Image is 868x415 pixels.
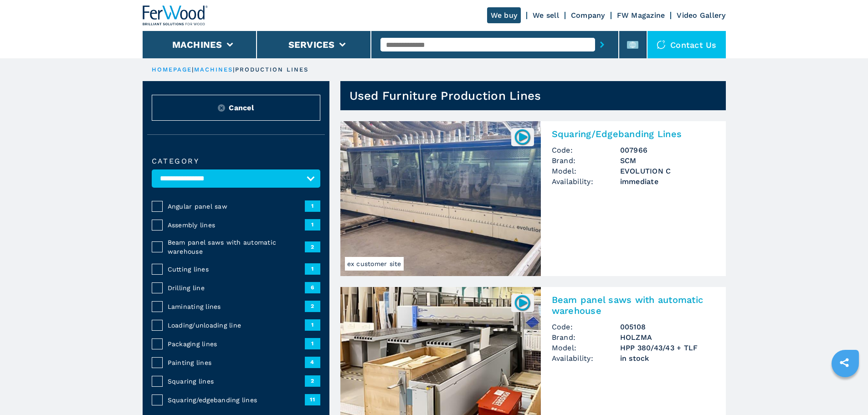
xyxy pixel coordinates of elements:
[152,158,320,165] label: Category
[533,11,559,20] a: We sell
[349,88,541,103] h1: Used Furniture Production Lines
[305,357,320,368] span: 4
[168,202,305,211] span: Angular panel saw
[657,40,666,49] img: Contact us
[340,121,726,276] a: Squaring/Edgebanding Lines SCM EVOLUTION Cex customer site007966Squaring/Edgebanding LinesCode:00...
[552,166,620,176] span: Model:
[168,265,305,274] span: Cutting lines
[552,145,620,155] span: Code:
[172,39,222,50] button: Machines
[152,66,192,73] a: HOMEPAGE
[305,241,320,252] span: 2
[168,339,305,348] span: Packaging lines
[152,95,320,121] button: ResetCancel
[233,66,235,73] span: |
[620,322,715,332] h3: 005108
[620,176,715,187] span: immediate
[514,128,531,146] img: 007966
[305,375,320,386] span: 2
[168,302,305,311] span: Laminating lines
[595,34,609,55] button: submit-button
[552,128,715,139] h2: Squaring/Edgebanding Lines
[305,200,320,211] span: 1
[168,220,305,230] span: Assembly lines
[168,358,305,367] span: Painting lines
[833,351,856,374] a: sharethis
[620,166,715,176] h3: EVOLUTION C
[552,294,715,316] h2: Beam panel saws with automatic warehouse
[235,66,309,74] p: production lines
[514,294,531,312] img: 005108
[620,155,715,166] h3: SCM
[552,343,620,353] span: Model:
[168,283,305,292] span: Drilling line
[647,31,726,58] div: Contact us
[552,155,620,166] span: Brand:
[345,257,404,271] span: ex customer site
[617,11,665,20] a: FW Magazine
[168,377,305,386] span: Squaring lines
[620,343,715,353] h3: HPP 380/43/43 + TLF
[620,353,715,364] span: in stock
[168,321,305,330] span: Loading/unloading line
[305,394,320,405] span: 11
[305,219,320,230] span: 1
[552,353,620,364] span: Availability:
[229,102,254,113] span: Cancel
[552,176,620,187] span: Availability:
[340,121,541,276] img: Squaring/Edgebanding Lines SCM EVOLUTION C
[194,66,233,73] a: machines
[305,338,320,349] span: 1
[571,11,605,20] a: Company
[552,332,620,343] span: Brand:
[620,332,715,343] h3: HOLZMA
[192,66,194,73] span: |
[143,5,208,26] img: Ferwood
[168,238,305,256] span: Beam panel saws with automatic warehouse
[168,395,305,405] span: Squaring/edgebanding lines
[218,104,225,112] img: Reset
[305,263,320,274] span: 1
[677,11,725,20] a: Video Gallery
[487,7,521,23] a: We buy
[305,319,320,330] span: 1
[552,322,620,332] span: Code:
[305,301,320,312] span: 2
[305,282,320,293] span: 6
[288,39,335,50] button: Services
[620,145,715,155] h3: 007966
